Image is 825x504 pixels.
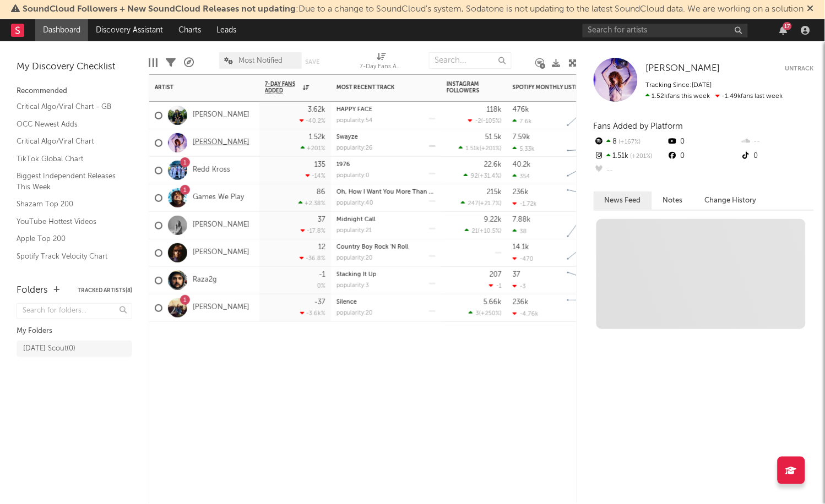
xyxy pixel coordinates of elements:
[193,166,230,175] a: Redd Kross
[484,161,502,168] div: 22.6k
[336,299,357,305] a: Silence
[562,267,611,294] svg: Chart title
[465,227,502,234] div: ( )
[336,272,377,278] a: Stacking It Up
[513,299,529,306] div: 236k
[193,111,249,120] a: [PERSON_NAME]
[646,63,720,74] a: [PERSON_NAME]
[23,5,296,14] span: SoundCloud Followers + New SoundCloud Releases not updating
[513,271,520,278] div: 37
[149,47,158,79] div: Edit Columns
[336,134,436,140] div: Swayze
[301,227,325,234] div: -17.8 %
[447,81,485,94] div: Instagram Followers
[336,162,350,168] a: 1976
[469,310,502,317] div: ( )
[300,117,325,124] div: -40.2 %
[783,22,792,30] div: 17
[17,216,121,228] a: YouTube Hottest Videos
[513,216,531,223] div: 7.88k
[468,201,479,207] span: 247
[594,122,683,130] span: Fans Added by Platform
[300,255,325,262] div: -36.8 %
[646,93,783,100] span: -1.49k fans last week
[594,149,667,163] div: 1.51k
[487,106,502,113] div: 118k
[336,217,376,223] a: Midnight Call
[78,288,132,293] button: Tracked Artists(8)
[209,19,244,41] a: Leads
[336,244,436,250] div: Country Boy Rock 'N Roll
[23,5,804,14] span: : Due to a change to SoundCloud's system, Sodatone is not updating to the latest SoundCloud data....
[652,191,694,210] button: Notes
[17,118,121,130] a: OCC Newest Adds
[513,173,530,180] div: 354
[318,244,325,251] div: 12
[184,47,194,79] div: A&R Pipeline
[480,201,500,207] span: +21.7 %
[480,173,500,179] span: +31.4 %
[193,276,217,285] a: Raza2g
[314,299,325,306] div: -37
[308,106,325,113] div: 3.62k
[629,154,653,160] span: +201 %
[336,244,409,250] a: Country Boy Rock 'N Roll
[298,200,325,207] div: +2.38 %
[336,189,436,195] div: Oh, How I Want You More Than Anything I've Ever Wanted in My Entire Life (Wonderwall)
[481,146,500,152] span: +201 %
[336,84,419,91] div: Most Recent Track
[646,82,712,89] span: Tracking Since: [DATE]
[780,26,788,35] button: 17
[35,19,88,41] a: Dashboard
[17,341,132,357] a: [DATE] Scout(0)
[513,310,539,317] div: -4.76k
[360,61,404,74] div: 7-Day Fans Added (7-Day Fans Added)
[171,19,209,41] a: Charts
[594,163,667,178] div: --
[300,310,325,317] div: -3.6k %
[17,233,121,245] a: Apple Top 200
[17,85,132,98] div: Recommended
[17,303,132,319] input: Search for folders...
[193,303,249,313] a: [PERSON_NAME]
[17,198,121,210] a: Shazam Top 200
[513,200,537,207] div: -1.72k
[17,325,132,338] div: My Folders
[513,106,529,113] div: 476k
[562,157,611,184] svg: Chart title
[485,134,502,141] div: 51.5k
[306,172,325,179] div: -14 %
[807,5,814,14] span: Dismiss
[513,244,529,251] div: 14.1k
[360,47,404,79] div: 7-Day Fans Added (7-Day Fans Added)
[594,135,667,149] div: 8
[617,139,641,145] span: +167 %
[336,255,373,261] div: popularity: 20
[166,47,176,79] div: Filters
[562,239,611,267] svg: Chart title
[496,283,502,289] span: -1
[513,255,534,262] div: -470
[317,283,325,289] div: 0 %
[318,216,325,223] div: 37
[193,193,244,202] a: Games We Play
[336,299,436,305] div: Silence
[336,200,373,206] div: popularity: 40
[490,271,502,278] div: 207
[301,145,325,152] div: +201 %
[461,200,502,207] div: ( )
[239,57,283,64] span: Most Notified
[475,118,481,124] span: -2
[336,107,436,113] div: HAPPY FACE
[513,118,532,125] div: 7.6k
[17,284,48,297] div: Folders
[513,84,595,91] div: Spotify Monthly Listeners
[513,161,531,168] div: 40.2k
[646,64,720,73] span: [PERSON_NAME]
[513,189,529,196] div: 236k
[336,162,436,168] div: 1976
[468,117,502,124] div: ( )
[471,173,478,179] span: 92
[429,52,512,69] input: Search...
[193,138,249,147] a: [PERSON_NAME]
